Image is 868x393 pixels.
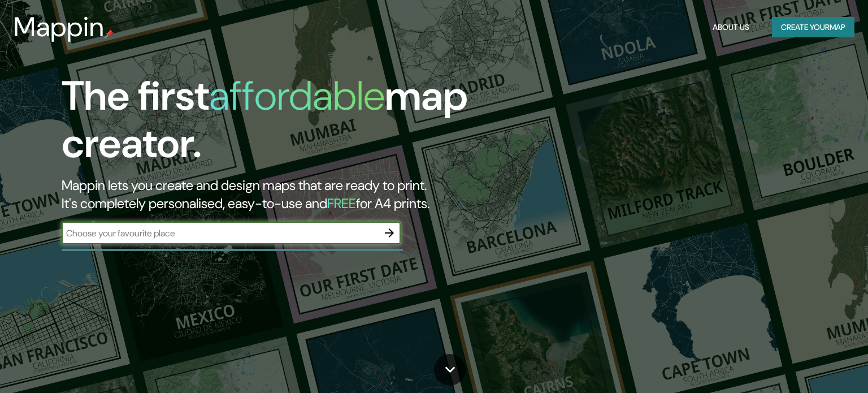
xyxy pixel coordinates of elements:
img: mappin-pin [105,29,114,38]
button: About Us [708,17,754,38]
h3: Mappin [14,11,105,43]
button: Create yourmap [772,17,854,38]
h1: The first map creator. [62,72,496,176]
h5: FREE [327,195,356,212]
h1: affordable [209,70,385,122]
h2: Mappin lets you create and design maps that are ready to print. It's completely personalised, eas... [62,176,496,213]
input: Choose your favourite place [62,227,378,240]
